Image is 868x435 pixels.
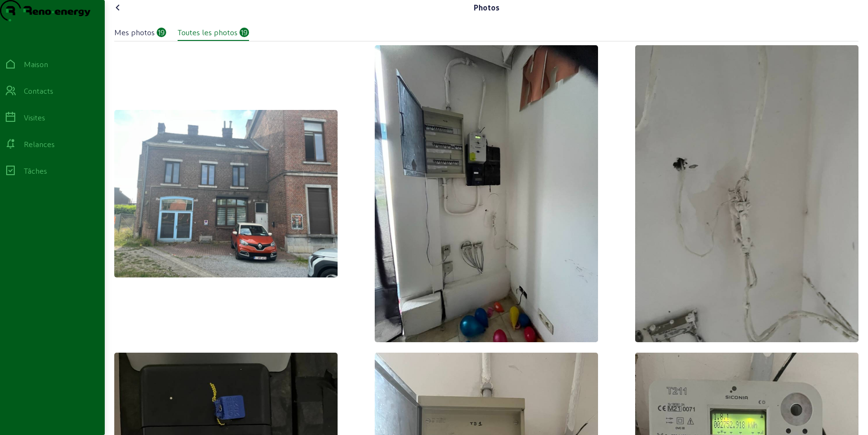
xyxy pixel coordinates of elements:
[114,110,338,277] img: B530AEAF-3DE2-4A55-9063-6603CF503C60_1_105_c.jpeg
[158,28,165,37] font: 19
[24,166,47,175] font: Tâches
[24,86,53,95] font: Contacts
[375,45,598,342] img: B607D5E9-F64E-4C72-AEAB-3977B466D92A_1_105_c.jpeg
[635,45,858,342] img: 381B9D57-6C1D-4AC1-B3EF-D8F8A5662C7A_1_105_c.jpeg
[24,113,45,122] font: Visites
[24,139,55,148] font: Relances
[241,28,248,37] font: 19
[474,3,499,12] font: Photos
[24,59,48,69] font: Maison
[178,28,238,37] font: Toutes les photos
[114,28,155,37] font: Mes photos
